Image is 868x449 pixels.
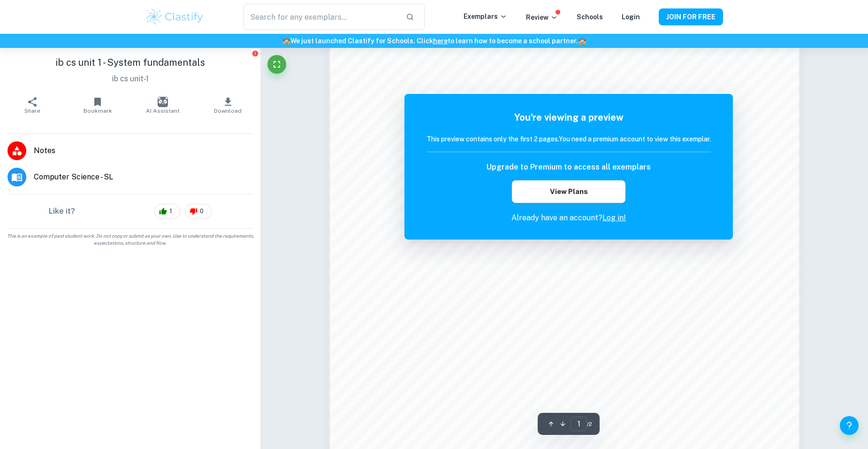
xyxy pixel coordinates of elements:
p: ib cs unit-1 [8,73,253,85]
p: Exemplars [464,11,507,22]
button: AI Assistant [130,92,196,118]
span: 1 [164,207,177,216]
h5: You're viewing a preview [426,110,711,124]
span: 0 [195,207,209,216]
img: AI Assistant [158,97,168,107]
div: 1 [154,204,180,219]
button: Fullscreen [267,55,286,74]
button: Bookmark [65,92,130,118]
button: Download [195,92,260,118]
a: here [433,37,448,45]
h6: This preview contains only the first 2 pages. You need a premium account to view this exemplar. [426,134,711,144]
a: Log in! [602,213,626,222]
span: 🏫 [282,37,290,45]
button: Help and Feedback [840,416,859,435]
button: JOIN FOR FREE [659,8,723,25]
span: AI Assistant [146,108,180,114]
img: Clastify logo [145,8,205,26]
h6: Upgrade to Premium to access all exemplars [487,162,651,173]
span: Notes [34,145,253,156]
p: Already have an account? [426,212,711,224]
h6: Like it? [49,206,75,217]
span: Computer Science - SL [34,171,253,183]
button: View Plans [512,180,625,203]
span: / 2 [587,420,592,428]
div: 0 [185,204,212,219]
span: Bookmark [84,108,112,114]
span: This is an example of past student work. Do not copy or submit as your own. Use to understand the... [4,232,257,247]
span: Download [214,108,242,114]
a: Schools [577,13,603,21]
h1: ib cs unit 1 - System fundamentals [8,55,253,70]
button: Report issue [251,50,259,57]
span: 🏫 [578,37,586,45]
p: Review [526,12,558,23]
a: Login [622,13,640,21]
span: Share [24,108,40,114]
h6: We just launched Clastify for Schools. Click to learn how to become a school partner. [2,36,866,46]
input: Search for any exemplars... [244,4,398,30]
